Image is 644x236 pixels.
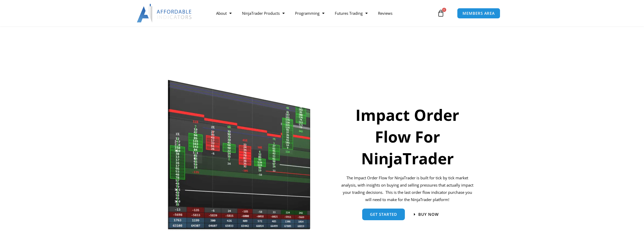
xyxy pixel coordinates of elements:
[290,7,330,19] a: Programming
[137,4,192,23] img: LogoAI | Affordable Indicators – NinjaTrader
[457,8,500,19] a: MEMBERS AREA
[340,174,475,203] p: The Impact Order Flow for NinjaTrader is built for tick by tick market analysis, with insights on...
[429,6,452,21] a: 0
[373,7,398,19] a: Reviews
[463,11,495,15] span: MEMBERS AREA
[414,212,439,216] a: Buy now
[442,8,446,12] span: 0
[340,104,475,169] h1: Impact Order Flow For NinjaTrader
[370,212,397,216] span: get started
[330,7,373,19] a: Futures Trading
[211,7,237,19] a: About
[168,78,311,232] img: Orderflow | Affordable Indicators – NinjaTrader
[362,209,405,220] a: get started
[211,7,436,19] nav: Menu
[418,212,439,216] span: Buy now
[237,7,290,19] a: NinjaTrader Products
